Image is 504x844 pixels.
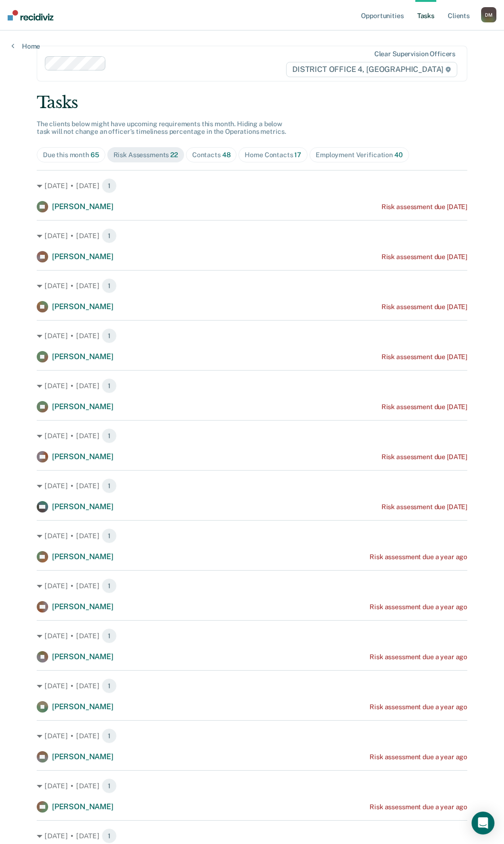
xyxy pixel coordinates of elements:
[102,678,117,693] span: 1
[381,453,467,461] div: Risk assessment due [DATE]
[481,7,496,22] button: DM
[52,402,113,411] span: [PERSON_NAME]
[170,151,178,159] span: 22
[37,178,467,193] div: [DATE] • [DATE] 1
[52,202,113,211] span: [PERSON_NAME]
[381,403,467,411] div: Risk assessment due [DATE]
[37,778,467,794] div: [DATE] • [DATE] 1
[113,151,178,159] div: Risk Assessments
[52,602,113,611] span: [PERSON_NAME]
[37,478,467,493] div: [DATE] • [DATE] 1
[374,50,455,58] div: Clear supervision officers
[52,352,113,361] span: [PERSON_NAME]
[52,302,113,311] span: [PERSON_NAME]
[37,528,467,543] div: [DATE] • [DATE] 1
[52,752,113,761] span: [PERSON_NAME]
[370,653,467,661] div: Risk assessment due a year ago
[222,151,231,159] span: 48
[245,151,301,159] div: Home Contacts
[316,151,402,159] div: Employment Verification
[381,353,467,361] div: Risk assessment due [DATE]
[52,552,113,561] span: [PERSON_NAME]
[370,603,467,611] div: Risk assessment due a year ago
[37,628,467,643] div: [DATE] • [DATE] 1
[52,452,113,461] span: [PERSON_NAME]
[52,702,113,711] span: [PERSON_NAME]
[370,553,467,561] div: Risk assessment due a year ago
[294,151,301,159] span: 17
[91,151,99,159] span: 65
[286,62,457,77] span: DISTRICT OFFICE 4, [GEOGRAPHIC_DATA]
[102,328,117,343] span: 1
[370,703,467,711] div: Risk assessment due a year ago
[381,503,467,511] div: Risk assessment due [DATE]
[37,678,467,693] div: [DATE] • [DATE] 1
[37,93,467,112] div: Tasks
[102,778,117,794] span: 1
[102,278,117,293] span: 1
[52,802,113,811] span: [PERSON_NAME]
[37,228,467,243] div: [DATE] • [DATE] 1
[37,328,467,343] div: [DATE] • [DATE] 1
[381,203,467,211] div: Risk assessment due [DATE]
[102,728,117,744] span: 1
[381,253,467,261] div: Risk assessment due [DATE]
[102,478,117,493] span: 1
[8,10,53,20] img: Recidiviz
[52,652,113,661] span: [PERSON_NAME]
[102,828,117,844] span: 1
[37,578,467,593] div: [DATE] • [DATE] 1
[370,803,467,811] div: Risk assessment due a year ago
[370,753,467,761] div: Risk assessment due a year ago
[102,578,117,593] span: 1
[102,378,117,393] span: 1
[37,428,467,443] div: [DATE] • [DATE] 1
[381,303,467,311] div: Risk assessment due [DATE]
[102,228,117,243] span: 1
[37,120,286,136] span: The clients below might have upcoming requirements this month. Hiding a below task will not chang...
[52,502,113,511] span: [PERSON_NAME]
[102,178,117,193] span: 1
[43,151,99,159] div: Due this month
[37,728,467,744] div: [DATE] • [DATE] 1
[102,628,117,643] span: 1
[472,812,494,834] div: Open Intercom Messenger
[37,278,467,293] div: [DATE] • [DATE] 1
[52,252,113,261] span: [PERSON_NAME]
[37,378,467,393] div: [DATE] • [DATE] 1
[102,528,117,543] span: 1
[11,42,40,50] a: Home
[481,7,496,22] div: D M
[37,828,467,844] div: [DATE] • [DATE] 1
[102,428,117,443] span: 1
[192,151,231,159] div: Contacts
[394,151,403,159] span: 40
